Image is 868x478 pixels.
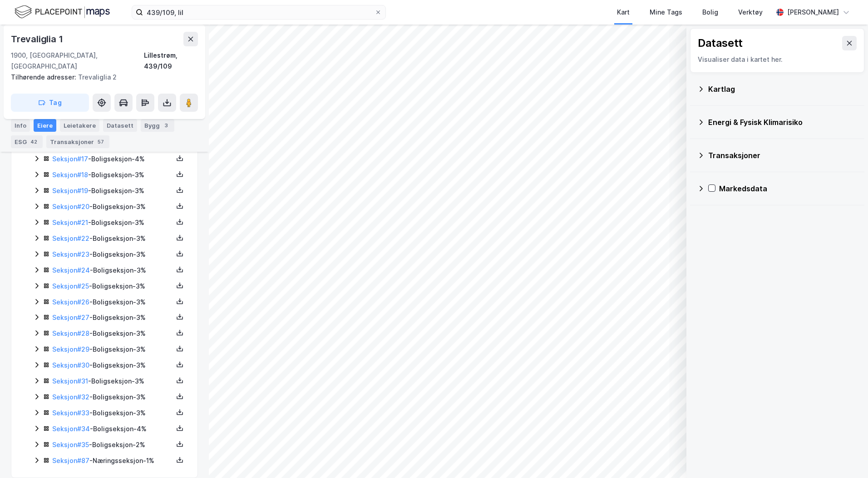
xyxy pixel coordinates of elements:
[702,7,718,18] div: Bolig
[708,84,857,95] div: Kartlag
[738,7,763,18] div: Verktøy
[11,119,30,132] div: Info
[719,183,857,194] div: Markedsdata
[650,7,682,18] div: Mine Tags
[52,265,173,276] div: - Boligseksjon - 3%
[52,393,89,401] a: Seksjon#32
[52,169,173,180] div: - Boligseksjon - 3%
[52,409,89,417] a: Seksjon#33
[708,117,857,128] div: Energi & Fysisk Klimarisiko
[52,219,88,226] a: Seksjon#21
[52,298,89,306] a: Seksjon#26
[52,266,90,274] a: Seksjon#24
[96,137,106,146] div: 57
[52,361,89,369] a: Seksjon#30
[52,185,173,196] div: - Boligseksjon - 3%
[52,250,89,258] a: Seksjon#23
[52,376,173,387] div: - Boligseksjon - 3%
[52,344,173,355] div: - Boligseksjon - 3%
[52,329,89,337] a: Seksjon#28
[52,201,173,212] div: - Boligseksjon - 3%
[52,203,89,210] a: Seksjon#20
[52,377,88,385] a: Seksjon#31
[103,119,137,132] div: Datasett
[52,187,88,194] a: Seksjon#19
[52,314,89,321] a: Seksjon#27
[698,36,743,50] div: Datasett
[11,50,144,72] div: 1900, [GEOGRAPHIC_DATA], [GEOGRAPHIC_DATA]
[162,121,171,130] div: 3
[823,434,868,478] div: Kontrollprogram for chat
[52,155,88,163] a: Seksjon#17
[52,281,173,292] div: - Boligseksjon - 3%
[52,297,173,308] div: - Boligseksjon - 3%
[141,119,174,132] div: Bygg
[143,5,375,19] input: Søk på adresse, matrikkel, gårdeiere, leietakere eller personer
[11,73,78,81] span: Tilhørende adresser:
[52,360,173,371] div: - Boligseksjon - 3%
[52,408,173,418] div: - Boligseksjon - 3%
[52,233,173,244] div: - Boligseksjon - 3%
[52,249,173,260] div: - Boligseksjon - 3%
[52,328,173,339] div: - Boligseksjon - 3%
[11,135,43,148] div: ESG
[52,392,173,403] div: - Boligseksjon - 3%
[52,217,173,228] div: - Boligseksjon - 3%
[11,32,64,46] div: Trevaliglia 1
[52,455,173,466] div: - Næringsseksjon - 1%
[698,54,857,65] div: Visualiser data i kartet her.
[787,7,839,18] div: [PERSON_NAME]
[52,154,173,164] div: - Boligseksjon - 4%
[60,119,99,132] div: Leietakere
[52,171,88,179] a: Seksjon#18
[52,282,89,290] a: Seksjon#25
[52,312,173,323] div: - Boligseksjon - 3%
[52,423,173,434] div: - Boligseksjon - 4%
[144,50,198,72] div: Lillestrøm, 439/109
[11,72,191,83] div: Trevaliglia 2
[52,345,89,353] a: Seksjon#29
[52,425,90,433] a: Seksjon#34
[617,7,630,18] div: Kart
[34,119,56,132] div: Eiere
[15,4,110,20] img: logo.f888ab2527a4732fd821a326f86c7f29.svg
[708,150,857,161] div: Transaksjoner
[29,137,39,146] div: 42
[11,94,89,112] button: Tag
[52,439,173,450] div: - Boligseksjon - 2%
[46,135,109,148] div: Transaksjoner
[52,234,89,242] a: Seksjon#22
[823,434,868,478] iframe: Chat Widget
[52,441,89,448] a: Seksjon#35
[52,457,89,464] a: Seksjon#87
